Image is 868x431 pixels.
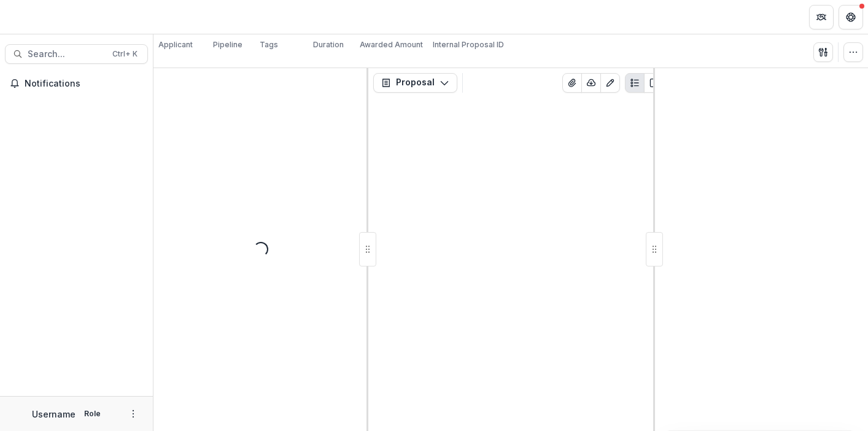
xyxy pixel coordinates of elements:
button: Notifications [5,74,148,93]
button: Edit as form [600,73,620,93]
p: Tags [260,39,278,50]
button: More [126,406,141,421]
p: Pipeline [213,39,242,50]
p: Username [32,408,76,421]
button: View Attached Files [562,73,582,93]
p: Awarded Amount [360,39,423,50]
button: Plaintext view [625,73,645,93]
span: Search... [28,49,105,60]
p: Applicant [158,39,193,50]
p: Role [80,408,104,419]
p: Internal Proposal ID [433,39,504,50]
button: Partners [809,5,834,29]
p: Duration [313,39,344,50]
button: Proposal [373,73,457,93]
div: Ctrl + K [110,47,140,61]
button: Get Help [839,5,863,29]
button: Search... [5,44,148,64]
button: PDF view [644,73,664,93]
span: Notifications [25,79,143,89]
